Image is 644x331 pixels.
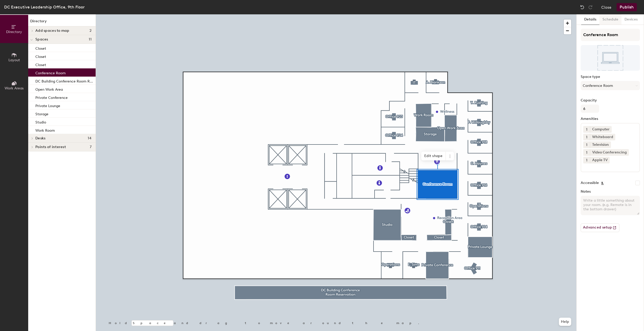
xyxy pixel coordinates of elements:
span: Directory [6,30,22,34]
p: Storage [35,110,48,116]
span: 1 [586,127,587,132]
button: 1 [583,157,590,163]
label: Space type [581,75,640,79]
button: Help [559,318,571,326]
p: Closet [35,53,46,59]
p: Open Work Area [35,86,63,92]
img: The space named Conference Room [581,45,640,71]
div: Video Conferencing [590,149,629,156]
p: Studio [35,119,46,125]
div: Computer [590,126,612,133]
h1: Directory [28,18,96,26]
button: Conference Room [581,81,640,90]
button: 1 [583,126,590,133]
img: Undo [580,5,585,10]
button: Devices [621,14,641,25]
span: 14 [88,136,92,140]
button: Schedule [599,14,621,25]
p: Conference Room [35,69,66,75]
span: 11 [89,37,92,42]
button: 1 [583,141,590,148]
span: 2 [89,29,92,33]
label: Capacity [581,98,640,102]
span: Spaces [35,37,48,42]
button: Advanced setup [581,223,619,232]
p: Closet [35,61,46,67]
p: Private Conference [35,94,68,100]
p: Work Room [35,127,55,133]
p: Closet [35,45,46,51]
button: Details [581,14,599,25]
span: Points of interest [35,145,66,149]
span: Layout [8,58,20,62]
span: 1 [586,158,587,163]
span: Work Areas [5,86,24,90]
label: Accessible [581,181,599,185]
span: Edit shape [421,152,446,160]
button: 1 [583,134,590,140]
div: Apple TV [590,157,610,163]
div: Whiteboard [590,134,615,140]
img: Redo [588,5,593,10]
p: Private Lounge [35,102,60,108]
span: Desks [35,136,45,140]
span: 1 [586,142,587,148]
label: Amenities [581,117,640,121]
button: Close [601,3,611,11]
div: Television [590,141,611,148]
button: Publish [617,3,637,11]
p: DC Building Conference Room Reservation [35,78,95,84]
button: 1 [583,149,590,156]
span: 1 [586,135,587,140]
span: 1 [586,150,587,155]
label: Notes [581,190,640,194]
span: Add spaces to map [35,29,69,33]
span: 7 [90,145,92,149]
div: DC Executive Leadership Office, 9th Floor [4,4,85,10]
